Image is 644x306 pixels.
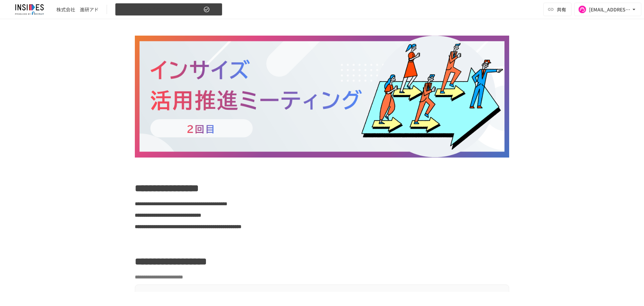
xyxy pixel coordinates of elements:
[589,5,631,14] div: [EMAIL_ADDRESS][DOMAIN_NAME]
[557,6,566,13] span: 共有
[56,6,99,13] div: 株式会社 進研アド
[135,36,509,158] img: NrlE7Ik39OzdkgCBRWB5nJzhj89DwoNqB6ew7CqHDty
[8,4,51,15] img: JmGSPSkPjKwBq77AtHmwC7bJguQHJlCRQfAXtnx4WuV
[543,3,572,16] button: 共有
[115,3,222,16] button: インサイズ活用推進ミーティング ～2回目～
[119,5,202,14] span: インサイズ活用推進ミーティング ～2回目～
[574,3,641,16] button: [EMAIL_ADDRESS][DOMAIN_NAME]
